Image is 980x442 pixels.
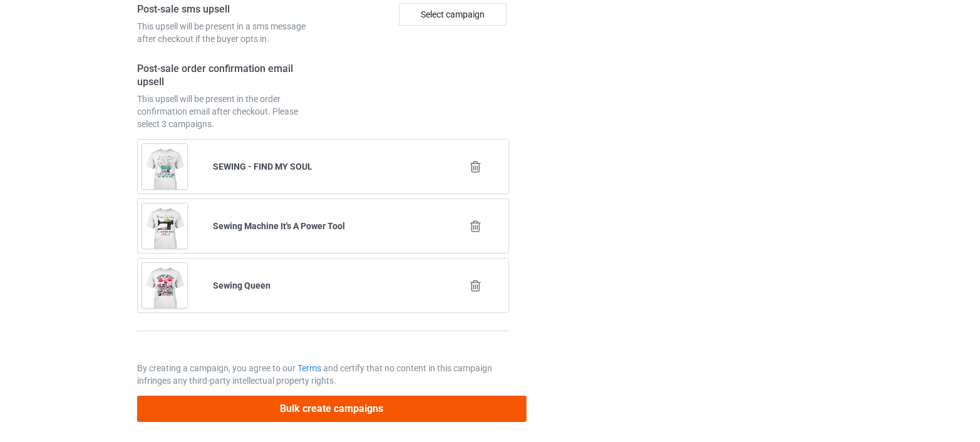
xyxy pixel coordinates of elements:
[137,63,319,88] h4: Post-sale order confirmation email upsell
[137,396,527,421] button: Bulk create campaigns
[297,363,321,373] a: Terms
[137,20,319,45] div: This upsell will be present in a sms message after checkout if the buyer opts in.
[137,362,509,387] p: By creating a campaign, you agree to our and certify that no content in this campaign infringes a...
[214,221,346,231] b: Sewing Machine It's A Power Tool
[399,3,507,26] div: Select campaign
[214,162,313,172] b: SEWING - FIND MY SOUL
[137,93,319,130] div: This upsell will be present in the order confirmation email after checkout. Please select 3 campa...
[137,3,319,16] h4: Post-sale sms upsell
[214,280,271,290] b: Sewing Queen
